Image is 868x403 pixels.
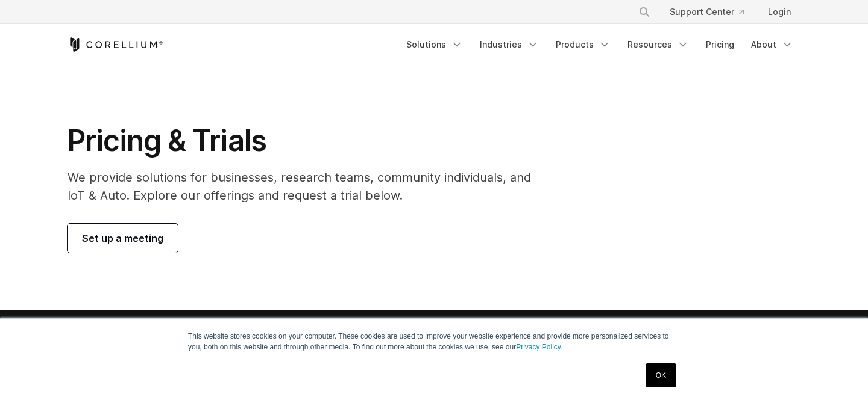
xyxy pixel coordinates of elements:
a: Solutions [399,34,470,55]
a: Login [758,1,800,23]
a: Industries [473,34,546,55]
a: Privacy Policy. [516,343,562,351]
a: OK [646,363,676,387]
a: Products [549,34,618,55]
a: Resources [620,34,696,55]
a: About [744,34,800,55]
a: Pricing [699,34,741,55]
p: We provide solutions for businesses, research teams, community individuals, and IoT & Auto. Explo... [68,168,548,205]
h1: Pricing & Trials [68,123,548,159]
a: Corellium Home [68,37,163,52]
div: Navigation Menu [624,1,800,23]
a: Support Center [660,1,753,23]
a: Set up a meeting [68,224,178,253]
button: Search [634,1,655,23]
p: This website stores cookies on your computer. These cookies are used to improve your website expe... [188,331,680,352]
span: Set up a meeting [82,231,163,245]
div: Navigation Menu [399,34,800,55]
